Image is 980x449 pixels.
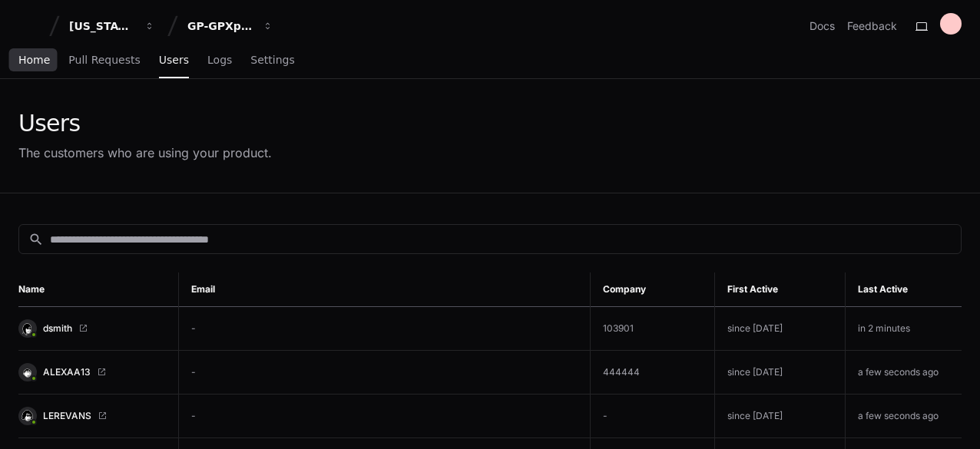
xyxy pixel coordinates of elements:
[591,395,715,438] td: -
[591,351,715,395] td: 444444
[181,12,280,40] button: GP-GPXpress
[43,366,91,378] span: ALEXAA13
[715,307,846,351] td: since [DATE]
[846,307,962,351] td: in 2 minutes
[18,43,50,78] a: Home
[63,12,161,40] button: [US_STATE] Pacific
[207,55,232,64] span: Logs
[715,395,846,438] td: since [DATE]
[846,272,962,307] th: Last Active
[187,18,253,34] div: GP-GPXpress
[179,307,591,351] td: -
[18,55,50,64] span: Home
[18,407,166,425] a: LEREVANS
[179,351,591,395] td: -
[179,395,591,438] td: -
[591,272,715,307] th: Company
[250,43,294,78] a: Settings
[18,272,179,307] th: Name
[846,395,962,438] td: a few seconds ago
[250,55,294,64] span: Settings
[18,110,272,137] div: Users
[715,272,846,307] th: First Active
[715,351,846,395] td: since [DATE]
[159,43,189,78] a: Users
[847,18,897,34] button: Feedback
[69,18,135,34] div: [US_STATE] Pacific
[809,18,835,34] a: Docs
[207,43,232,78] a: Logs
[846,351,962,395] td: a few seconds ago
[43,322,72,335] span: dsmith
[20,321,35,335] img: 11.svg
[179,272,591,307] th: Email
[20,365,35,379] img: 8.svg
[591,307,715,351] td: 103901
[18,319,166,338] a: dsmith
[18,144,272,162] div: The customers who are using your product.
[20,408,35,423] img: 16.svg
[43,410,91,422] span: LEREVANS
[159,55,189,64] span: Users
[68,43,140,78] a: Pull Requests
[68,55,140,64] span: Pull Requests
[18,363,166,381] a: ALEXAA13
[28,232,44,247] mat-icon: search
